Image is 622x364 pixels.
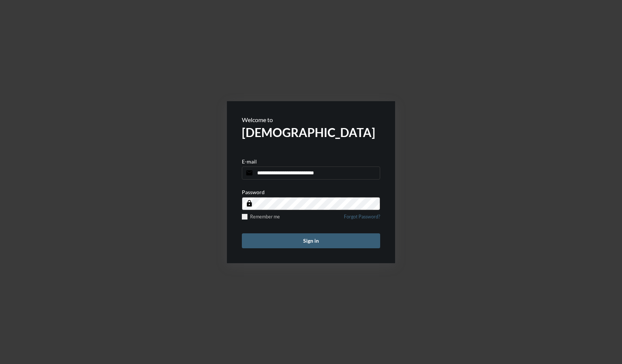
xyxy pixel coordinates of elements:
[242,158,257,165] p: E-mail
[242,116,380,123] p: Welcome to
[242,189,265,195] p: Password
[242,233,380,248] button: Sign in
[242,214,280,220] label: Remember me
[344,214,380,224] a: Forgot Password?
[242,125,380,140] h2: [DEMOGRAPHIC_DATA]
